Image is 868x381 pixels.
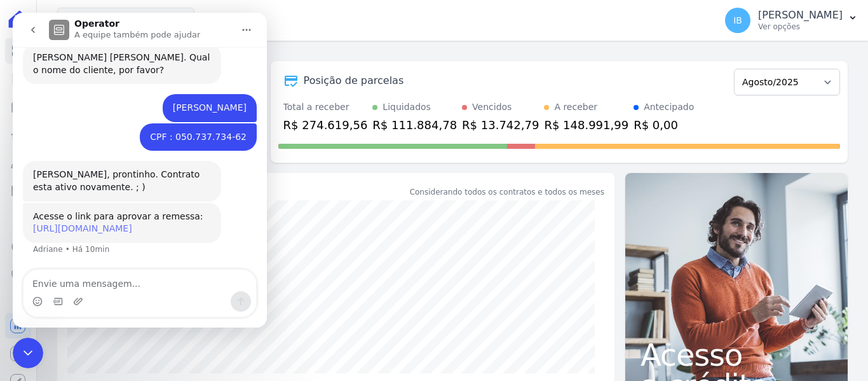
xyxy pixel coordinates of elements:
[641,340,832,370] span: Acesso
[13,13,267,328] iframe: Intercom live chat
[283,100,368,114] div: Total a receber
[304,73,404,88] div: Posição de parcelas
[758,9,843,22] p: [PERSON_NAME]
[372,116,457,134] div: R$ 111.884,78
[20,233,97,240] div: Adriane • Há 10min
[137,118,234,131] div: CPF : 050.737.734-62
[127,111,244,139] div: CPF : 050.737.734-62
[222,5,246,29] button: Início
[644,100,694,114] div: Antecipado
[150,81,244,109] div: [PERSON_NAME]
[10,81,244,111] div: Ieda diz…
[383,100,431,114] div: Liquidados
[554,100,597,114] div: A receber
[40,284,50,294] button: Selecionador de GIF
[57,8,194,32] button: Mar De Japaratinga
[10,190,208,230] div: Acesse o link para aprovar a remessa:[URL][DOMAIN_NAME]Adriane • Há 10min
[283,116,368,134] div: R$ 274.619,56
[20,198,198,223] div: Acesse o link para aprovar a remessa:
[218,279,238,299] button: Enviar uma mensagem
[410,186,604,198] div: Considerando todos os contratos e todos os meses
[10,111,244,149] div: Ieda diz…
[544,116,628,134] div: R$ 148.991,99
[10,31,208,71] div: [PERSON_NAME] [PERSON_NAME]. Qual o nome do cliente, por favor?
[20,39,198,64] div: [PERSON_NAME] [PERSON_NAME]. Qual o nome do cliente, por favor?
[634,116,694,134] div: R$ 0,00
[60,284,71,294] button: Upload do anexo
[10,148,244,190] div: Adriane diz…
[20,211,119,221] a: [URL][DOMAIN_NAME]
[472,100,512,114] div: Vencidos
[715,3,868,38] button: IB [PERSON_NAME] Ver opções
[733,16,742,25] span: IB
[10,31,244,81] div: Adriane diz…
[20,284,30,294] button: Selecionador de Emoji
[11,257,243,279] textarea: Envie uma mensagem...
[62,16,187,29] p: A equipe também pode ajudar
[20,156,198,181] div: [PERSON_NAME], prontinho. Contrato esta ativo novamente. ; )
[160,89,234,102] div: [PERSON_NAME]
[13,338,43,368] iframe: Intercom live chat
[10,190,244,258] div: Adriane diz…
[10,148,208,188] div: [PERSON_NAME], prontinho. Contrato esta ativo novamente. ; )
[758,22,843,32] p: Ver opções
[462,116,539,134] div: R$ 13.742,79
